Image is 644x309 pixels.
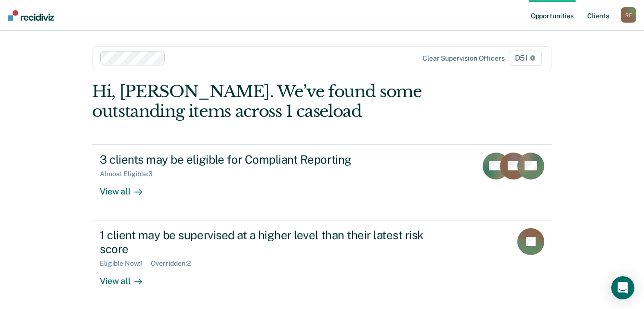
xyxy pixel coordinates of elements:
[8,10,54,21] img: Recidiviz
[151,259,198,268] div: Overridden : 2
[100,178,154,197] div: View all
[509,51,542,66] span: D51
[92,144,552,220] a: 3 clients may be eligible for Compliant ReportingAlmost Eligible:3View all
[621,7,636,23] div: R F
[611,276,634,299] div: Open Intercom Messenger
[100,228,438,256] div: 1 client may be supervised at a higher level than their latest risk score
[100,259,151,268] div: Eligible Now : 1
[100,153,438,167] div: 3 clients may be eligible for Compliant Reporting
[422,54,504,63] div: Clear supervision officers
[92,82,460,121] div: Hi, [PERSON_NAME]. We’ve found some outstanding items across 1 caseload
[100,268,154,286] div: View all
[621,7,636,23] button: RF
[100,170,160,178] div: Almost Eligible : 3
